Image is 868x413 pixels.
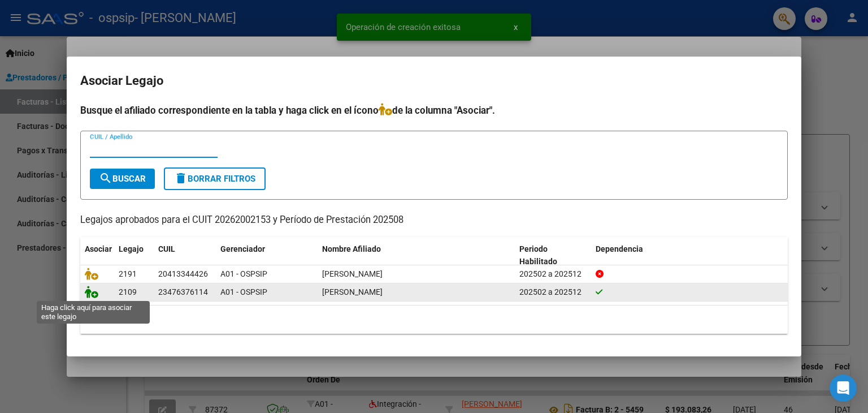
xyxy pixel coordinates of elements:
[216,237,318,274] datatable-header-cell: Gerenciador
[596,244,643,253] span: Dependencia
[80,213,788,227] p: Legajos aprobados para el CUIT 20262002153 y Período de Prestación 202508
[119,269,137,278] span: 2191
[99,171,112,185] mat-icon: search
[80,237,114,274] datatable-header-cell: Asociar
[318,237,515,274] datatable-header-cell: Nombre Afiliado
[220,269,267,278] span: A01 - OSPSIP
[154,237,216,274] datatable-header-cell: CUIL
[80,306,788,334] div: 2 registros
[80,70,788,92] h2: Asociar Legajo
[322,244,381,253] span: Nombre Afiliado
[220,287,267,296] span: A01 - OSPSIP
[519,244,557,266] span: Periodo Habilitado
[119,287,137,296] span: 2109
[158,286,208,299] div: 23476376114
[164,167,266,190] button: Borrar Filtros
[515,237,591,274] datatable-header-cell: Periodo Habilitado
[591,237,788,274] datatable-header-cell: Dependencia
[322,287,383,296] span: BENITEZ CONDE SELENE ABIGAIL
[85,244,112,253] span: Asociar
[830,375,857,402] div: Open Intercom Messenger
[158,244,175,253] span: CUIL
[220,244,265,253] span: Gerenciador
[322,269,383,278] span: CABRERA PINAZO LUCIANO
[519,268,587,281] div: 202502 a 202512
[114,237,154,274] datatable-header-cell: Legajo
[519,286,587,299] div: 202502 a 202512
[90,169,155,189] button: Buscar
[158,268,208,281] div: 20413344426
[99,174,146,184] span: Buscar
[80,103,788,118] h4: Busque el afiliado correspondiente en la tabla y haga click en el ícono de la columna "Asociar".
[174,174,255,184] span: Borrar Filtros
[174,171,188,185] mat-icon: delete
[119,244,144,253] span: Legajo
